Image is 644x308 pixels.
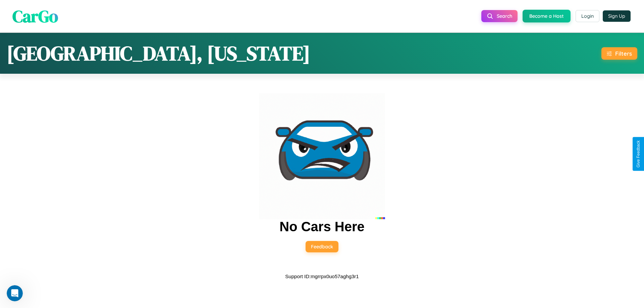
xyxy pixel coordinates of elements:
div: Give Feedback [636,140,641,168]
span: Search [497,13,512,19]
button: Feedback [306,241,338,252]
button: Login [576,10,599,22]
iframe: Intercom live chat [7,285,23,301]
p: Support ID: mgrrpx0uo57aghg3r1 [285,272,359,281]
button: Search [481,10,518,22]
h2: No Cars Here [279,219,364,234]
h1: [GEOGRAPHIC_DATA], [US_STATE] [7,40,310,67]
button: Become a Host [523,10,571,22]
span: CarGo [12,4,58,27]
div: Filters [615,50,632,57]
button: Sign Up [603,10,631,22]
img: car [259,93,385,219]
button: Filters [601,47,637,60]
